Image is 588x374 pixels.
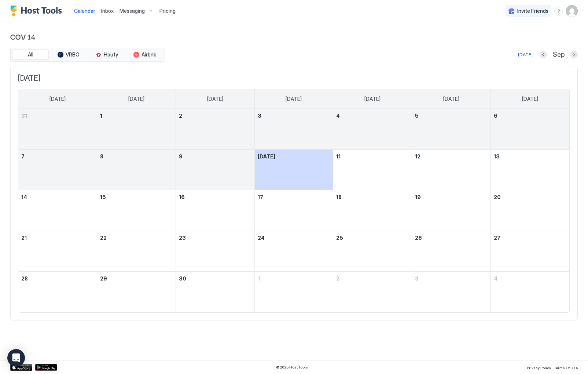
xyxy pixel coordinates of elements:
[66,51,80,58] span: VRBO
[35,364,57,371] div: Google Play Store
[176,272,254,285] a: September 30, 2025
[126,49,163,60] button: Airbnb
[179,235,186,241] span: 23
[21,275,28,282] span: 28
[254,231,333,272] td: September 24, 2025
[412,150,491,190] td: September 12, 2025
[254,150,333,190] td: September 10, 2025
[97,190,176,204] a: September 15, 2025
[412,190,491,231] td: September 19, 2025
[518,51,533,58] div: [DATE]
[494,235,500,241] span: 27
[159,8,176,14] span: Pricing
[74,7,95,15] a: Calendar
[566,5,578,17] div: User profile
[333,109,412,150] td: September 4, 2025
[254,109,333,150] td: September 3, 2025
[494,153,500,159] span: 13
[333,231,412,245] a: September 25, 2025
[554,363,578,371] a: Terms Of Use
[97,150,176,190] td: September 8, 2025
[436,89,467,109] a: Friday
[258,235,265,241] span: 24
[255,109,333,122] a: September 3, 2025
[100,275,107,282] span: 29
[333,150,412,190] td: September 11, 2025
[179,194,185,200] span: 16
[200,89,231,109] a: Tuesday
[18,109,97,150] td: August 31, 2025
[517,50,534,59] button: [DATE]
[104,51,118,58] span: Houfy
[100,153,103,159] span: 8
[97,231,176,272] td: September 22, 2025
[412,231,490,245] a: September 26, 2025
[490,231,569,272] td: September 27, 2025
[176,109,254,122] a: September 2, 2025
[540,51,547,58] button: Previous month
[491,231,569,245] a: September 27, 2025
[333,272,412,312] td: October 2, 2025
[258,153,275,159] span: [DATE]
[142,51,157,58] span: Airbnb
[207,96,223,102] span: [DATE]
[176,150,254,163] a: September 9, 2025
[336,153,341,159] span: 11
[258,194,263,200] span: 17
[412,150,490,163] a: September 12, 2025
[7,349,25,367] div: Open Intercom Messenger
[97,150,176,163] a: September 8, 2025
[333,231,412,272] td: September 25, 2025
[97,190,176,231] td: September 15, 2025
[21,235,27,241] span: 21
[179,113,182,119] span: 2
[522,96,538,102] span: [DATE]
[515,89,545,109] a: Saturday
[527,366,551,370] span: Privacy Policy
[12,49,49,60] button: All
[254,190,333,231] td: September 17, 2025
[255,272,333,285] a: October 1, 2025
[415,275,419,282] span: 3
[97,231,176,245] a: September 22, 2025
[527,363,551,371] a: Privacy Policy
[18,190,97,204] a: September 14, 2025
[553,51,565,59] span: Sep
[412,272,491,312] td: October 3, 2025
[276,365,308,370] span: © 2025 Host Tools
[21,153,25,159] span: 7
[120,8,145,14] span: Messaging
[10,5,65,16] a: Host Tools Logo
[278,89,309,109] a: Wednesday
[97,272,176,312] td: September 29, 2025
[101,8,114,14] span: Inbox
[18,272,97,285] a: September 28, 2025
[415,113,419,119] span: 5
[100,113,102,119] span: 1
[97,109,176,122] a: September 1, 2025
[254,272,333,312] td: October 1, 2025
[176,190,254,204] a: September 16, 2025
[18,190,97,231] td: September 14, 2025
[517,8,548,14] span: Invite Friends
[88,49,125,60] button: Houfy
[10,364,32,371] a: App Store
[333,190,412,204] a: September 18, 2025
[333,150,412,163] a: September 11, 2025
[412,190,490,204] a: September 19, 2025
[100,194,106,200] span: 15
[491,150,569,163] a: September 13, 2025
[491,272,569,285] a: October 4, 2025
[18,231,97,272] td: September 21, 2025
[412,109,491,150] td: September 5, 2025
[491,109,569,122] a: September 6, 2025
[286,96,302,102] span: [DATE]
[176,150,254,190] td: September 9, 2025
[490,190,569,231] td: September 20, 2025
[18,272,97,312] td: September 28, 2025
[176,272,254,312] td: September 30, 2025
[336,235,343,241] span: 25
[21,113,27,119] span: 31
